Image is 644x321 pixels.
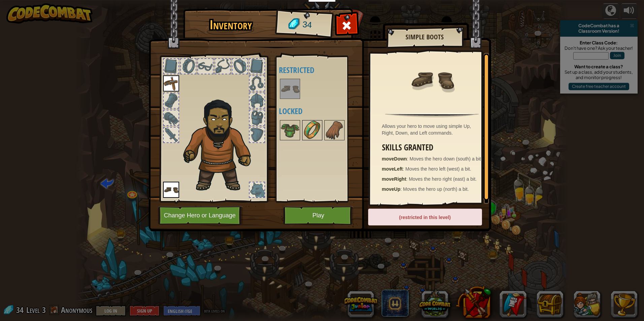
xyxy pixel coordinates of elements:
h3: Skills Granted [382,143,486,152]
button: Change Hero or Language [158,206,244,225]
h2: Simple Boots [393,33,456,41]
span: : [403,166,406,172]
div: Allows your hero to move using simple Up, Right, Down, and Left commands. [382,123,486,136]
strong: moveLeft [382,166,403,172]
span: Moves the hero up (north) a bit. [403,186,469,192]
span: : [407,156,410,162]
button: Play [283,206,354,225]
img: portrait.png [163,182,179,198]
strong: moveUp [382,186,400,192]
img: hr.png [385,113,479,117]
img: portrait.png [281,79,299,98]
h4: Locked [279,107,363,115]
h4: Restricted [279,66,363,74]
span: Moves the hero left (west) a bit. [406,166,471,172]
strong: moveDown [382,156,407,162]
img: portrait.png [325,121,344,140]
img: portrait.png [163,75,179,92]
img: portrait.png [303,121,322,140]
img: duelist_hair.png [180,95,262,192]
img: portrait.png [281,121,299,140]
span: Moves the hero right (east) a bit. [409,176,477,182]
span: : [406,176,409,182]
span: 34 [302,19,312,31]
img: portrait.png [410,58,454,102]
strong: moveRight [382,176,406,182]
span: Moves the hero down (south) a bit. [410,156,482,162]
h1: Inventory [188,18,274,32]
span: : [400,186,403,192]
div: (restricted in this level) [368,209,482,225]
